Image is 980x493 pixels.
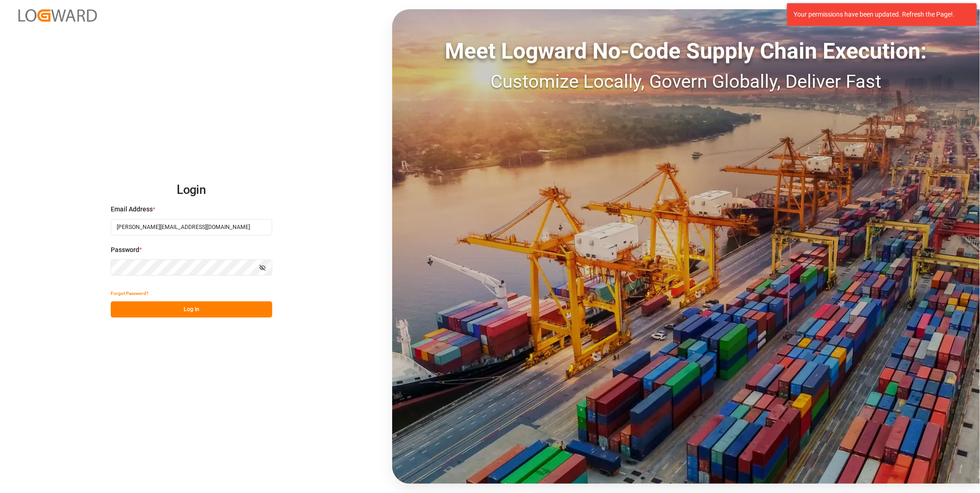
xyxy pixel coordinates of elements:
[111,301,272,318] button: Log In
[18,9,97,22] img: Logward_new_orange.png
[111,175,272,205] h2: Login
[392,35,980,68] div: Meet Logward No-Code Supply Chain Execution:
[794,10,963,19] div: Your permissions have been updated. Refresh the Page!.
[111,245,139,255] span: Password
[111,285,149,301] button: Forgot Password?
[392,68,980,96] div: Customize Locally, Govern Globally, Deliver Fast
[111,204,153,214] span: Email Address
[111,219,272,235] input: Enter your email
